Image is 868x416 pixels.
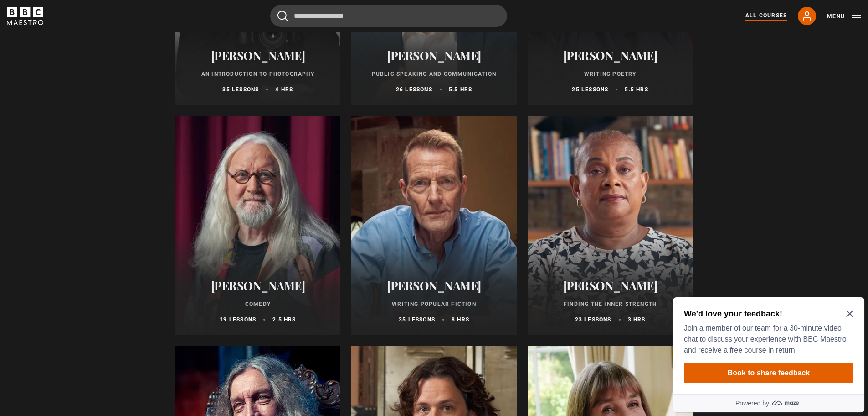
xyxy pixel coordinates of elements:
[222,85,259,94] p: 35 lessons
[625,85,648,94] p: 5.5 hrs
[220,316,256,324] p: 19 lessons
[177,16,184,24] button: Close Maze Prompt
[275,85,293,94] p: 4 hrs
[362,70,506,78] p: Public Speaking and Communication
[539,279,682,293] h2: [PERSON_NAME]
[539,300,682,308] p: Finding the Inner Strength
[399,316,435,324] p: 35 lessons
[186,70,330,78] p: An Introduction to Photography
[745,11,787,21] a: All Courses
[270,5,507,27] input: Search
[452,316,469,324] p: 8 hrs
[4,100,195,119] a: Powered by maze
[362,48,506,63] h2: [PERSON_NAME]
[15,29,180,62] p: Join a member of our team for a 30-minute video chat to discuss your experience with BBC Maestro ...
[449,85,472,94] p: 5.5 hrs
[827,12,861,21] button: Toggle navigation
[175,116,341,335] a: [PERSON_NAME] Comedy 19 lessons 2.5 hrs
[572,85,608,94] p: 25 lessons
[277,11,288,22] button: Submit the search query
[351,116,517,335] a: [PERSON_NAME] Writing Popular Fiction 35 lessons 8 hrs
[362,300,506,308] p: Writing Popular Fiction
[575,316,611,324] p: 23 lessons
[15,69,184,90] button: Book to share feedback
[186,300,330,308] p: Comedy
[7,7,43,25] svg: BBC Maestro
[539,48,682,63] h2: [PERSON_NAME]
[186,48,330,63] h2: [PERSON_NAME]
[539,70,682,78] p: Writing Poetry
[272,316,296,324] p: 2.5 hrs
[362,279,506,293] h2: [PERSON_NAME]
[628,316,646,324] p: 3 hrs
[4,4,195,119] div: Optional study invitation
[528,116,693,335] a: [PERSON_NAME] Finding the Inner Strength 23 lessons 3 hrs
[15,15,180,26] h2: We'd love your feedback!
[186,279,330,293] h2: [PERSON_NAME]
[396,85,432,94] p: 26 lessons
